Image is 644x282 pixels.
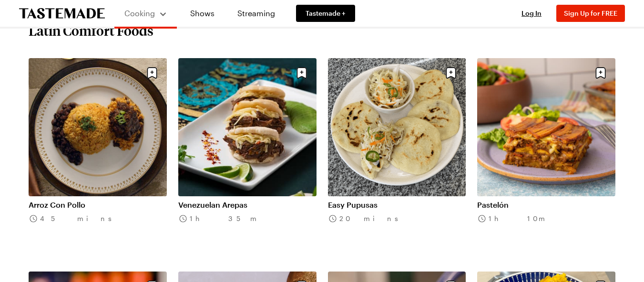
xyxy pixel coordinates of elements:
button: Save recipe [143,64,161,82]
button: Save recipe [293,64,311,82]
a: To Tastemade Home Page [19,8,105,19]
a: Venezuelan Arepas [178,200,317,210]
span: Cooking [124,9,155,18]
a: Tastemade + [296,5,355,22]
button: Save recipe [592,64,610,82]
button: Cooking [124,4,167,23]
a: Pastelón [477,200,615,210]
span: Sign Up for FREE [564,9,617,17]
button: Log In [512,9,551,18]
a: Easy Pupusas [328,200,466,210]
button: Save recipe [442,64,460,82]
span: Tastemade + [306,9,346,18]
h2: Latin Comfort Foods [29,22,153,39]
span: Log In [521,9,542,17]
button: Sign Up for FREE [556,5,625,22]
a: Arroz Con Pollo [29,200,167,210]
